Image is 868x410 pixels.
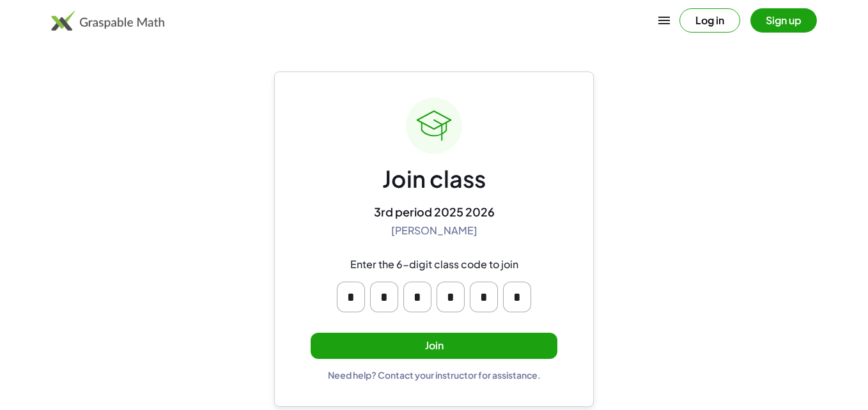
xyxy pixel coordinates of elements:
[382,164,486,194] div: Join class
[503,282,531,312] input: Please enter OTP character 6
[311,333,557,359] button: Join
[328,369,541,381] div: Need help? Contact your instructor for assistance.
[391,224,477,238] div: [PERSON_NAME]
[750,8,817,33] button: Sign up
[437,282,465,312] input: Please enter OTP character 4
[350,258,518,271] div: Enter the 6-digit class code to join
[370,282,398,312] input: Please enter OTP character 2
[470,282,498,312] input: Please enter OTP character 5
[403,282,431,312] input: Please enter OTP character 3
[679,8,740,33] button: Log in
[337,282,365,312] input: Please enter OTP character 1
[374,204,495,219] div: 3rd period 2025 2026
